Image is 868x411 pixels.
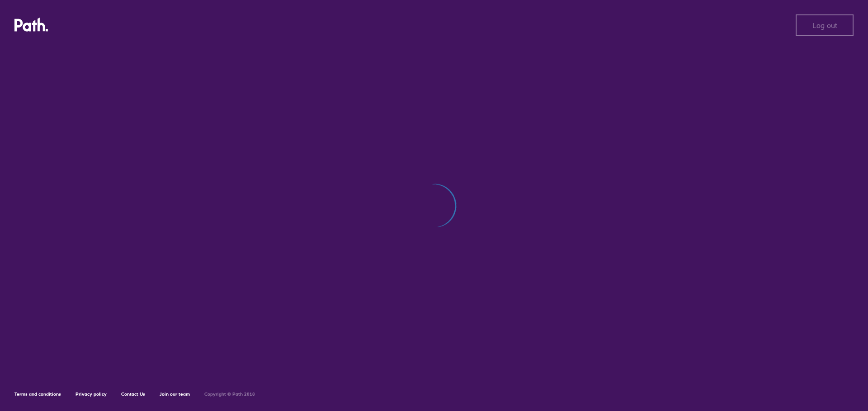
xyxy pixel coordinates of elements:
[160,391,190,397] a: Join our team
[121,391,145,397] a: Contact Us
[204,392,255,397] h6: Copyright © Path 2018
[14,391,61,397] a: Terms and conditions
[796,14,854,36] button: Log out
[812,21,837,29] span: Log out
[75,391,107,397] a: Privacy policy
